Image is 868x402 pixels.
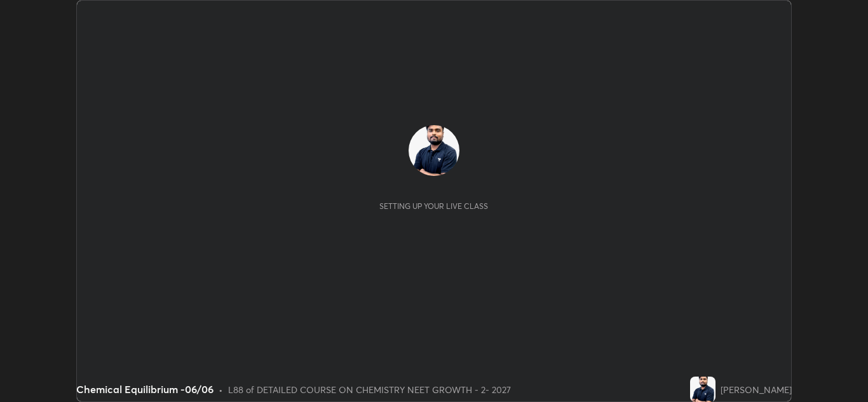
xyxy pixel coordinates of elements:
[379,201,488,211] div: Setting up your live class
[721,383,792,396] div: [PERSON_NAME]
[690,377,715,402] img: d3afc91c8d51471cb35968126d237139.jpg
[228,383,511,396] div: L88 of DETAILED COURSE ON CHEMISTRY NEET GROWTH - 2- 2027
[409,125,459,176] img: d3afc91c8d51471cb35968126d237139.jpg
[76,382,214,397] div: Chemical Equilibrium -06/06
[219,383,223,396] div: •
